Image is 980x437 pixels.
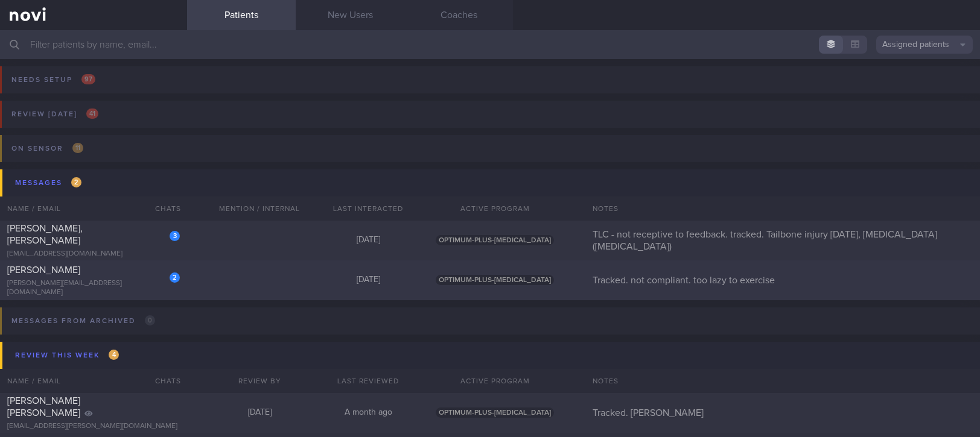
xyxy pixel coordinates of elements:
[7,422,180,431] div: [EMAIL_ADDRESS][PERSON_NAME][DOMAIN_NAME]
[86,108,98,119] span: 41
[436,407,554,418] span: OPTIMUM-PLUS-[MEDICAL_DATA]
[876,36,973,54] button: Assigned patients
[314,407,422,418] div: A month ago
[139,196,187,221] div: Chats
[12,347,122,363] div: Review this week
[7,396,80,418] span: [PERSON_NAME] [PERSON_NAME]
[71,177,81,187] span: 2
[12,175,84,191] div: Messages
[8,106,101,122] div: Review [DATE]
[8,140,86,157] div: On sensor
[7,224,83,245] span: [PERSON_NAME], [PERSON_NAME]
[585,228,980,253] div: TLC - not receptive to feedback. tracked. Tailbone injury [DATE], [MEDICAL_DATA] ([MEDICAL_DATA])
[436,235,554,245] span: OPTIMUM-PLUS-[MEDICAL_DATA]
[8,72,98,88] div: Needs setup
[436,275,554,285] span: OPTIMUM-PLUS-[MEDICAL_DATA]
[72,143,83,153] span: 11
[314,235,422,246] div: [DATE]
[7,265,80,275] span: [PERSON_NAME]
[205,196,314,221] div: Mention / Internal
[205,369,314,393] div: Review By
[422,196,567,221] div: Active Program
[145,315,155,325] span: 0
[314,275,422,286] div: [DATE]
[109,350,119,360] span: 4
[170,231,180,241] div: 3
[422,369,567,393] div: Active Program
[585,407,980,419] div: Tracked. [PERSON_NAME]
[205,407,314,418] div: [DATE]
[81,74,95,84] span: 97
[8,313,158,329] div: Messages from Archived
[314,196,422,221] div: Last Interacted
[585,369,980,393] div: Notes
[314,369,422,393] div: Last Reviewed
[139,369,187,393] div: Chats
[585,196,980,221] div: Notes
[7,279,180,297] div: [PERSON_NAME][EMAIL_ADDRESS][DOMAIN_NAME]
[7,250,180,259] div: [EMAIL_ADDRESS][DOMAIN_NAME]
[170,272,180,283] div: 2
[585,274,980,286] div: Tracked. not compliant. too lazy to exercise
